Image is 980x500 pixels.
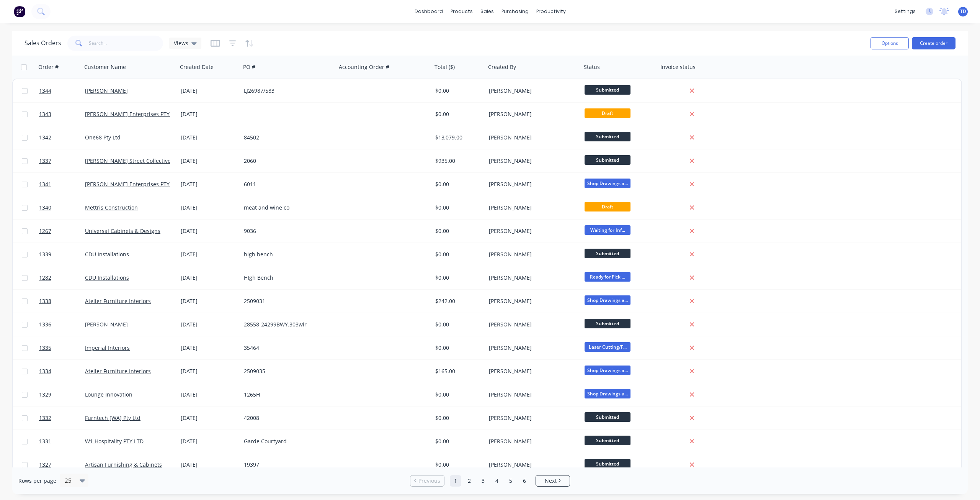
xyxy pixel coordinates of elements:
a: Furntech [WA] Pty Ltd [85,414,140,421]
div: high bench [244,251,329,258]
a: 1327 [39,453,85,476]
span: 1332 [39,414,51,422]
div: meat and wine co [244,204,329,211]
div: [PERSON_NAME] [489,87,574,95]
div: settings [891,6,920,17]
a: Page 2 [464,475,475,487]
span: 1334 [39,367,51,375]
span: Submitted [585,412,630,422]
div: 2509031 [244,297,329,305]
a: Artisan Furnishing & Cabinets [85,461,162,468]
div: [PERSON_NAME] [489,367,574,375]
div: [DATE] [181,110,238,118]
div: 1265H [244,391,329,398]
a: Mettris Construction [85,204,138,211]
span: Submitted [585,319,630,328]
div: $165.00 [435,367,480,375]
div: [PERSON_NAME] [489,227,574,235]
div: Accounting Order # [339,63,389,71]
span: 1267 [39,227,51,235]
div: Created By [488,63,516,71]
span: 1340 [39,204,51,211]
div: [PERSON_NAME] [489,157,574,165]
a: 1332 [39,407,85,430]
div: [PERSON_NAME] [489,180,574,188]
div: [DATE] [181,461,238,469]
a: [PERSON_NAME] Enterprises PTY LTD [85,110,181,118]
a: Universal Cabinets & Designs [85,227,160,234]
span: Shop Drawings a... [585,295,630,305]
div: [PERSON_NAME] [489,321,574,328]
span: Next [545,477,557,485]
h1: Sales Orders [24,39,61,47]
span: Previous [418,477,440,485]
a: 1337 [39,149,85,172]
span: 1342 [39,134,51,141]
div: [DATE] [181,157,238,165]
a: 1335 [39,336,85,359]
div: sales [477,6,498,17]
div: LJ26987/583 [244,87,329,95]
ul: Pagination [407,475,573,487]
span: Submitted [585,85,630,95]
div: [PERSON_NAME] [489,391,574,398]
a: [PERSON_NAME] Street Collective [85,157,171,164]
a: 1282 [39,266,85,289]
div: $0.00 [435,251,480,258]
button: Create order [912,37,955,49]
div: [DATE] [181,391,238,398]
a: [PERSON_NAME] Enterprises PTY LTD [85,180,181,188]
div: $0.00 [435,204,480,211]
span: Shop Drawings a... [585,389,630,398]
div: [PERSON_NAME] [489,297,574,305]
img: Factory [14,6,25,17]
span: Draft [585,202,630,211]
a: [PERSON_NAME] [85,321,128,328]
div: 2060 [244,157,329,165]
span: 1336 [39,321,51,328]
div: $13,079.00 [435,134,480,141]
a: 1329 [39,383,85,406]
div: Invoice status [660,63,696,71]
div: [DATE] [181,180,238,188]
div: 84502 [244,134,329,141]
span: 1329 [39,391,51,398]
span: Ready for Pick ... [585,272,630,282]
span: 1338 [39,297,51,305]
div: [DATE] [181,87,238,95]
span: 1282 [39,274,51,282]
div: purchasing [498,6,532,17]
div: 2509035 [244,367,329,375]
span: 1327 [39,461,51,469]
div: [PERSON_NAME] [489,110,574,118]
a: 1336 [39,313,85,336]
div: Status [584,63,600,71]
div: Created Date [180,63,214,71]
div: $0.00 [435,414,480,422]
div: [PERSON_NAME] [489,274,574,282]
a: Lounge Innovation [85,391,132,398]
a: Atelier Furniture Interiors [85,297,151,305]
button: Options [871,37,909,49]
span: 1331 [39,438,51,445]
div: $0.00 [435,438,480,445]
div: 19397 [244,461,329,469]
div: Garde Courtyard [244,438,329,445]
div: [PERSON_NAME] [489,134,574,141]
span: Submitted [585,132,630,141]
span: Submitted [585,155,630,165]
span: Shop Drawings a... [585,366,630,375]
a: dashboard [411,6,447,17]
div: $0.00 [435,180,480,188]
a: W1 Hospitality PTY LTD [85,438,144,445]
div: [PERSON_NAME] [489,251,574,258]
span: Shop Drawings a... [585,179,630,188]
a: 1331 [39,430,85,453]
a: 1334 [39,360,85,383]
a: 1267 [39,220,85,243]
div: [PERSON_NAME] [489,461,574,469]
span: 1335 [39,344,51,352]
a: 1338 [39,290,85,313]
div: [DATE] [181,274,238,282]
span: 1341 [39,180,51,188]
